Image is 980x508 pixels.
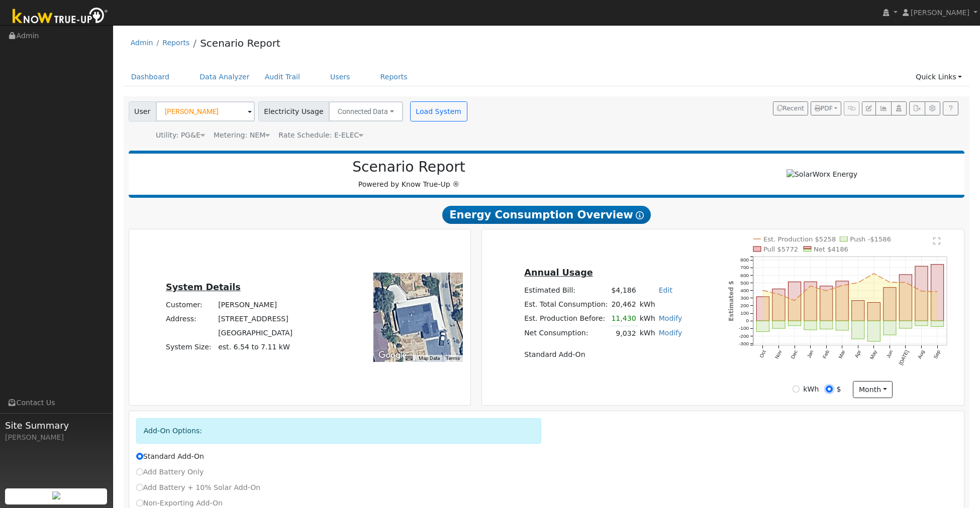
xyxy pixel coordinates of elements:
button: Map Data [419,355,440,362]
span: Energy Consumption Overview [442,206,650,224]
label: Add Battery Only [136,467,204,477]
td: Est. Total Consumption: [523,298,610,312]
text: Estimated $ [728,281,735,321]
rect: onclick="" [820,321,833,329]
rect: onclick="" [915,266,928,321]
text: Apr [854,349,862,358]
span: [PERSON_NAME] [911,9,969,17]
rect: onclick="" [836,321,848,330]
td: System Size: [164,340,216,354]
img: Google [376,349,409,362]
rect: onclick="" [836,281,848,321]
rect: onclick="" [852,301,864,321]
button: Recent [773,101,808,115]
button: Load System [410,101,467,121]
rect: onclick="" [756,321,769,331]
circle: onclick="" [810,285,812,287]
div: Add-On Options: [136,418,541,444]
td: 9,032 [610,326,638,341]
img: SolarWorx Energy [787,169,857,180]
rect: onclick="" [900,321,912,328]
text: May [869,349,878,360]
td: $4,186 [610,284,638,298]
rect: onclick="" [884,288,896,321]
div: Powered by Know True-Up ® [134,159,684,190]
td: [GEOGRAPHIC_DATA] [217,326,295,340]
rect: onclick="" [804,282,817,321]
div: [PERSON_NAME] [5,432,108,443]
div: Utility: PG&E [156,130,205,141]
rect: onclick="" [867,321,880,341]
text: 0 [746,318,749,323]
text: -200 [739,333,749,339]
span: Site Summary [5,419,108,432]
text: 500 [740,280,749,286]
rect: onclick="" [756,297,769,321]
button: PDF [811,101,841,115]
a: Terms (opens in new tab) [446,355,460,361]
td: kWh [638,312,657,326]
rect: onclick="" [789,321,801,326]
text: Est. Production $5258 [763,235,836,243]
rect: onclick="" [931,321,944,326]
label: $ [836,384,841,395]
button: Export Interval Data [909,101,925,115]
text: 200 [740,303,749,308]
button: Edit User [862,101,876,115]
a: Users [323,68,358,86]
td: 11,430 [610,312,638,326]
label: Add Battery + 10% Solar Add-On [136,482,261,493]
text: Nov [774,349,782,360]
rect: onclick="" [852,321,864,339]
rect: onclick="" [900,275,912,321]
u: System Details [166,282,241,292]
a: Scenario Report [200,37,280,49]
td: Est. Production Before: [523,312,610,326]
td: [STREET_ADDRESS] [217,312,295,326]
text: 100 [740,310,749,316]
img: Know True-Up [8,6,113,28]
rect: onclick="" [804,321,817,330]
rect: onclick="" [867,303,880,321]
rect: onclick="" [915,321,928,326]
td: Customer: [164,298,216,312]
text: Net $4186 [814,245,848,253]
circle: onclick="" [794,300,796,302]
text: Feb [822,349,830,359]
text: Push -$1586 [850,235,891,243]
td: 20,462 [610,298,638,312]
text:  [933,237,940,245]
rect: onclick="" [931,265,944,321]
rect: onclick="" [789,282,801,321]
text: Dec [790,349,799,360]
a: Admin [131,39,153,47]
span: User [129,101,156,121]
text: -300 [739,341,749,346]
input: Add Battery Only [136,468,143,475]
text: Oct [758,349,767,359]
input: Standard Add-On [136,453,143,460]
div: Metering: NEM [214,130,270,141]
text: [DATE] [898,349,910,366]
text: 700 [740,265,749,271]
td: kWh [638,326,657,341]
rect: onclick="" [820,286,833,321]
text: Pull $5772 [763,245,798,253]
button: Login As [891,101,907,115]
a: Open this area in Google Maps (opens a new window) [376,349,409,362]
circle: onclick="" [873,273,875,275]
span: PDF [815,105,833,112]
circle: onclick="" [841,285,843,287]
input: $ [826,386,833,393]
button: Keyboard shortcuts [406,355,413,362]
img: retrieve [52,491,60,499]
a: Modify [659,329,682,337]
text: Mar [838,349,847,359]
td: kWh [638,298,684,312]
input: Non-Exporting Add-On [136,499,143,506]
a: Reports [162,39,189,47]
rect: onclick="" [772,289,785,321]
td: Standard Add-On [523,347,684,361]
label: kWh [803,384,819,395]
h2: Scenario Report [139,159,679,176]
